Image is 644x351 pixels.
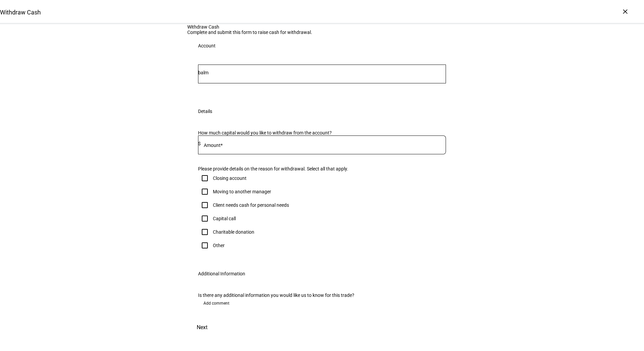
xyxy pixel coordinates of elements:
[187,319,217,336] button: Next
[213,243,225,248] div: Other
[198,43,216,48] div: Account
[198,298,235,309] button: Add comment
[187,24,457,30] div: Withdraw Cash
[203,298,229,309] span: Add comment
[198,141,201,146] span: $
[187,30,457,35] div: Complete and submit this form to raise cash for withdrawal.
[198,130,446,135] div: How much capital would you like to withdraw from the account?
[620,6,631,17] div: ×
[213,229,254,235] div: Charitable donation
[198,292,446,298] div: Is there any additional information you would like us to know for this trade?
[204,143,223,148] mat-label: Amount*
[198,271,245,276] div: Additional Information
[197,319,207,336] span: Next
[198,109,212,114] div: Details
[198,70,446,75] input: Number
